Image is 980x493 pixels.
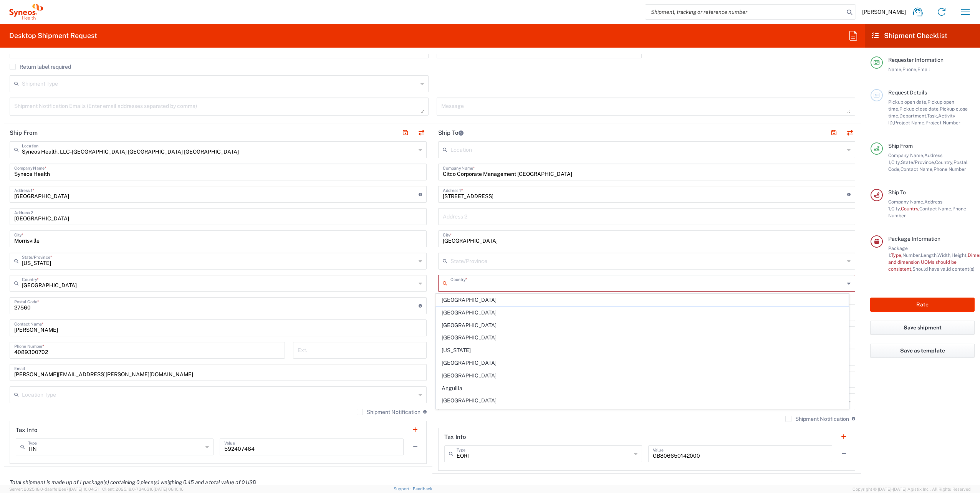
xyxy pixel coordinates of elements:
span: Company Name, [888,199,924,205]
span: Width, [937,252,952,258]
a: Support [394,486,413,491]
span: Ship To [888,189,906,195]
span: Project Number [925,120,960,126]
span: Name, [888,66,902,72]
span: City, [891,206,901,212]
span: [DATE] 08:10:16 [154,487,184,491]
span: Project Name, [894,120,925,126]
span: Phone, [902,66,917,72]
span: Task, [927,113,938,119]
button: Rate [870,298,975,312]
h2: Tax Info [444,433,466,441]
label: Shipment Notification [357,409,420,415]
span: Contact Name, [919,206,952,212]
h2: Desktop Shipment Request [9,31,97,40]
span: Company Name, [888,152,924,158]
span: Request Details [888,89,927,96]
span: [DATE] 10:04:51 [69,487,99,491]
span: Client: 2025.18.0-7346316 [102,487,184,491]
span: Contact Name, [901,166,934,172]
button: Save shipment [870,321,975,335]
span: Pickup close date, [899,106,940,112]
span: Email [917,66,930,72]
h2: Shipment Checklist [872,31,947,40]
span: [GEOGRAPHIC_DATA] [436,332,849,344]
button: Save as template [870,344,975,358]
span: [GEOGRAPHIC_DATA] [436,395,849,407]
span: Server: 2025.18.0-daa1fe12ee7 [9,487,99,491]
span: Should have valid content(s) [912,266,975,272]
span: Requester Information [888,57,944,63]
span: Anguilla [436,382,849,394]
span: [PERSON_NAME] [862,8,906,15]
span: Pickup open date, [888,99,927,105]
a: Feedback [413,486,432,491]
span: Copyright © [DATE]-[DATE] Agistix Inc., All Rights Reserved [853,486,971,493]
span: Length, [921,252,937,258]
div: This field is required [438,292,855,299]
label: Shipment Notification [785,416,849,422]
span: Country, [901,206,919,212]
span: Country, [935,159,954,165]
h2: Tax Info [16,426,38,434]
h2: Ship From [10,129,38,137]
span: [US_STATE] [436,344,849,356]
span: Height, [952,252,968,258]
span: [GEOGRAPHIC_DATA] [436,370,849,382]
span: State/Province, [901,159,935,165]
span: City, [891,159,901,165]
span: Phone Number [934,166,966,172]
span: Package Information [888,236,940,242]
input: Shipment, tracking or reference number [645,5,844,19]
span: [GEOGRAPHIC_DATA] [436,357,849,369]
span: Department, [899,113,927,119]
span: [GEOGRAPHIC_DATA] [436,294,849,306]
span: Number, [902,252,921,258]
span: Package 1: [888,245,908,258]
span: [GEOGRAPHIC_DATA] [436,407,849,419]
span: [GEOGRAPHIC_DATA] [436,319,849,331]
span: [GEOGRAPHIC_DATA] [436,307,849,319]
label: Return label required [10,64,71,70]
h2: Ship To [438,129,464,137]
span: Type, [891,252,902,258]
span: Ship From [888,143,913,149]
em: Total shipment is made up of 1 package(s) containing 0 piece(s) weighing 0.45 and a total value o... [4,479,262,485]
